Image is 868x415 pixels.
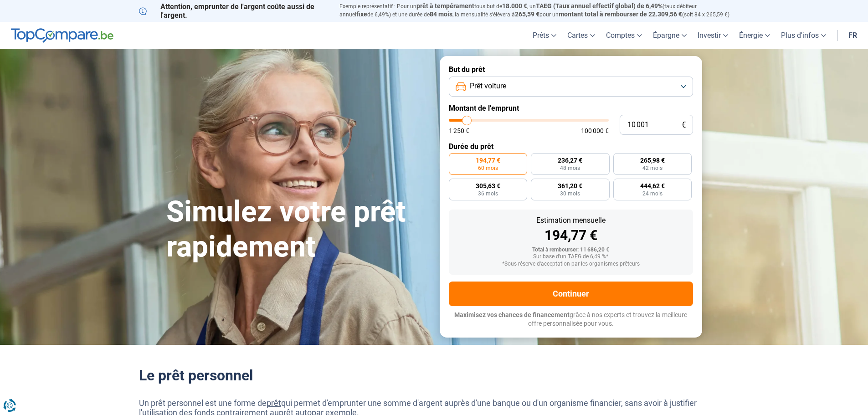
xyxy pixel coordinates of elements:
[527,22,562,49] a: Prêts
[166,195,429,265] h1: Simulez votre prêt rapidement
[476,183,500,189] span: 305,63 €
[456,229,686,242] div: 194,77 €
[449,282,693,306] button: Continuer
[601,22,647,49] a: Comptes
[734,22,776,49] a: Énergie
[456,261,686,267] div: *Sous réserve d'acceptation par les organismes prêteurs
[456,217,686,224] div: Estimation mensuelle
[478,165,498,171] span: 60 mois
[536,2,663,10] span: TAEG (Taux annuel effectif global) de 6,49%
[356,10,367,18] span: fixe
[640,183,665,189] span: 444,62 €
[339,2,729,19] p: Exemple représentatif : Pour un tous but de , un (taux débiteur annuel de 6,49%) et une durée de ...
[558,183,582,189] span: 361,20 €
[449,142,693,151] label: Durée du prêt
[559,10,682,18] span: montant total à rembourser de 22.309,56 €
[456,247,686,253] div: Total à rembourser: 11 686,20 €
[430,10,452,18] span: 84 mois
[581,128,609,134] span: 100 000 €
[502,2,527,10] span: 18.000 €
[267,398,281,408] a: prêt
[640,157,665,164] span: 265,98 €
[454,311,570,318] span: Maximisez vos chances de financement
[416,2,474,10] span: prêt à tempérament
[11,28,113,43] img: TopCompare
[560,165,580,171] span: 48 mois
[449,128,469,134] span: 1 250 €
[692,22,734,49] a: Investir
[449,77,693,97] button: Prêt voiture
[478,191,498,196] span: 36 mois
[515,10,539,18] span: 265,59 €
[560,191,580,196] span: 30 mois
[470,81,506,91] span: Prêt voiture
[449,311,693,328] p: grâce à nos experts et trouvez la meilleure offre personnalisée pour vous.
[139,367,729,384] h2: Le prêt personnel
[449,104,693,113] label: Montant de l'emprunt
[682,121,686,129] span: €
[642,165,663,171] span: 42 mois
[562,22,601,49] a: Cartes
[843,22,863,49] a: fr
[558,157,582,164] span: 236,27 €
[449,65,693,74] label: But du prêt
[139,2,329,20] p: Attention, emprunter de l'argent coûte aussi de l'argent.
[647,22,692,49] a: Épargne
[456,254,686,260] div: Sur base d'un TAEG de 6,49 %*
[776,22,832,49] a: Plus d'infos
[476,157,500,164] span: 194,77 €
[642,191,663,196] span: 24 mois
